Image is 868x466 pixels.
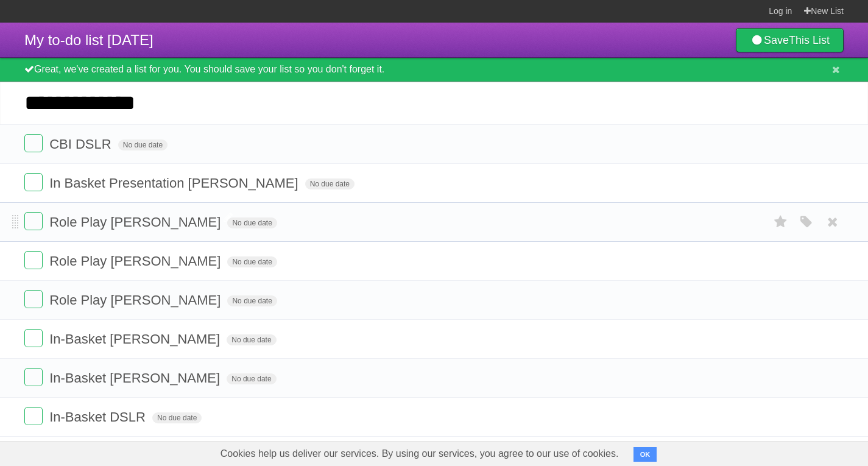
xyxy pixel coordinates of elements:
label: Done [24,368,43,386]
label: Done [24,290,43,308]
label: Done [24,173,43,191]
span: In Basket Presentation [PERSON_NAME] [49,175,301,191]
span: In-Basket [PERSON_NAME] [49,370,223,386]
label: Star task [769,212,792,232]
span: Role Play [PERSON_NAME] [49,253,224,269]
span: Cookies help us deliver our services. By using our services, you agree to our use of cookies. [208,442,631,466]
button: OK [633,447,657,462]
span: No due date [227,217,277,228]
span: No due date [227,373,276,384]
span: No due date [227,334,276,345]
label: Done [24,407,43,425]
label: Done [24,329,43,347]
a: SaveThis List [736,28,844,52]
b: This List [789,34,830,46]
span: Role Play [PERSON_NAME] [49,214,224,230]
span: No due date [305,178,355,189]
span: No due date [227,295,277,306]
label: Done [24,251,43,269]
span: Role Play [PERSON_NAME] [49,292,224,308]
span: My to-do list [DATE] [24,32,153,48]
span: No due date [118,139,168,150]
span: CBI DSLR [49,136,114,152]
span: No due date [227,256,277,267]
label: Done [24,134,43,152]
span: In-Basket DSLR [49,409,149,425]
span: In-Basket [PERSON_NAME] [49,331,223,347]
label: Done [24,212,43,230]
span: No due date [152,412,202,423]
